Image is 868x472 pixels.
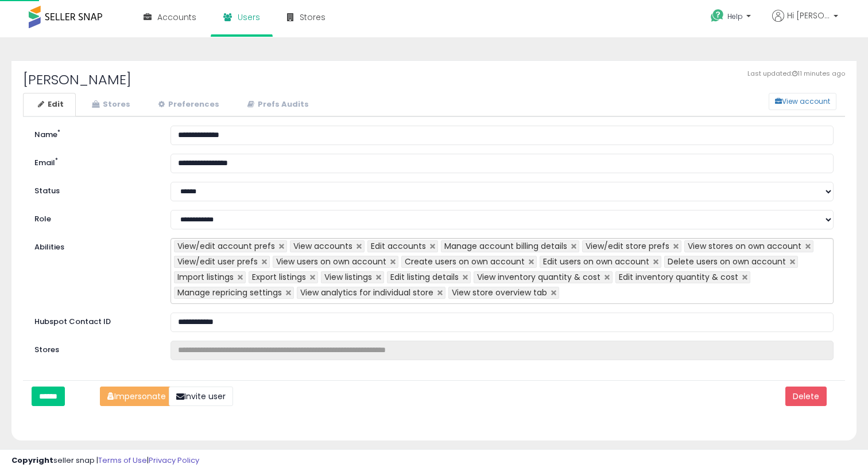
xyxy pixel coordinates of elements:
[149,455,199,466] a: Privacy Policy
[11,455,53,466] strong: Copyright
[785,387,827,406] button: Delete
[26,210,162,225] label: Role
[586,240,669,252] span: View/edit store prefs
[300,287,433,298] span: View analytics for individual store
[477,271,600,283] span: View inventory quantity & cost
[23,72,845,87] h2: [PERSON_NAME]
[452,287,547,298] span: View store overview tab
[169,387,233,406] button: Invite user
[769,93,836,110] button: View account
[77,93,142,116] a: Stores
[144,93,231,116] a: Preferences
[23,93,76,116] a: Edit
[177,271,234,283] span: Import listings
[371,240,426,252] span: Edit accounts
[619,271,738,283] span: Edit inventory quantity & cost
[34,345,59,356] label: Stores
[276,256,386,267] span: View users on own account
[232,93,321,116] a: Prefs Audits
[324,271,372,283] span: View listings
[26,154,162,169] label: Email
[177,240,275,252] span: View/edit account prefs
[668,256,786,267] span: Delete users on own account
[26,313,162,327] label: Hubspot Contact ID
[787,10,830,21] span: Hi [PERSON_NAME]
[300,11,325,23] span: Stores
[34,242,64,253] label: Abilities
[26,182,162,197] label: Status
[543,256,649,267] span: Edit users on own account
[177,287,282,298] span: Manage repricing settings
[390,271,459,283] span: Edit listing details
[11,455,199,466] div: seller snap | |
[157,11,196,23] span: Accounts
[26,126,162,141] label: Name
[760,93,777,110] a: View account
[100,387,173,406] button: Impersonate
[238,11,260,23] span: Users
[727,11,743,21] span: Help
[747,69,845,79] span: Last updated: 11 minutes ago
[177,256,258,267] span: View/edit user prefs
[98,455,147,466] a: Terms of Use
[252,271,306,283] span: Export listings
[444,240,567,252] span: Manage account billing details
[293,240,352,252] span: View accounts
[688,240,801,252] span: View stores on own account
[772,10,838,36] a: Hi [PERSON_NAME]
[710,9,724,23] i: Get Help
[405,256,525,267] span: Create users on own account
